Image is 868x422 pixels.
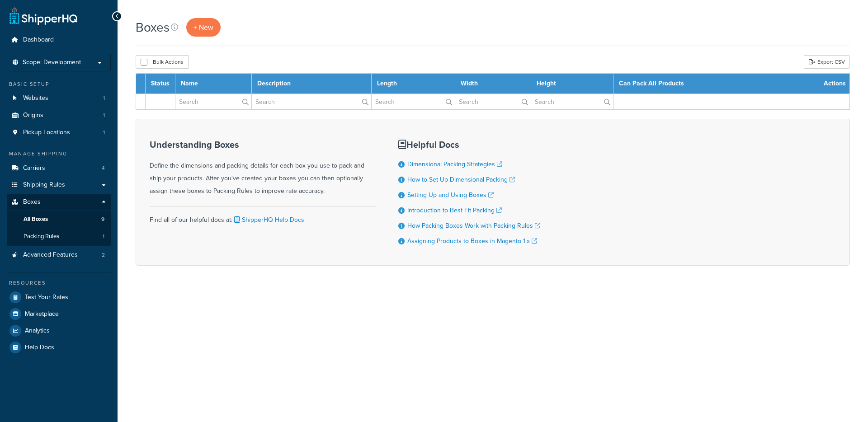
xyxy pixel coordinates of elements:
span: Origins [23,112,43,119]
div: Basic Setup [7,80,111,88]
li: Packing Rules [7,228,111,245]
li: Origins [7,107,111,124]
th: Name [175,74,252,94]
a: Shipping Rules [7,177,111,193]
li: Pickup Locations [7,124,111,141]
span: Websites [23,94,48,102]
a: Dimensional Packing Strategies [407,159,502,169]
a: ShipperHQ Home [9,7,77,25]
a: Origins 1 [7,107,111,124]
h1: Boxes [136,19,170,36]
a: Boxes [7,194,111,211]
a: Advanced Features 2 [7,247,111,263]
a: All Boxes 9 [7,211,111,228]
span: Test Your Rates [25,294,68,301]
a: Setting Up and Using Boxes [407,190,494,200]
span: All Boxes [24,216,48,223]
span: Marketplace [25,310,59,318]
h3: Understanding Boxes [150,140,376,150]
span: Scope: Development [23,59,81,66]
span: 2 [102,251,105,259]
th: Height [531,74,613,94]
span: Analytics [25,327,50,335]
a: Websites 1 [7,90,111,107]
div: Define the dimensions and packing details for each box you use to pack and ship your products. Af... [150,140,376,197]
span: Pickup Locations [23,129,70,136]
h3: Helpful Docs [398,140,540,150]
input: Search [372,94,455,109]
a: Introduction to Best Fit Packing [407,206,502,215]
span: Carriers [23,164,45,172]
span: Advanced Features [23,251,78,259]
a: + New [186,18,221,37]
li: Advanced Features [7,247,111,263]
span: 1 [103,233,104,240]
li: Boxes [7,194,111,245]
a: Carriers 4 [7,160,111,177]
a: Dashboard [7,32,111,48]
a: How to Set Up Dimensional Packing [407,175,515,184]
button: Bulk Actions [136,55,189,69]
span: + New [193,22,213,33]
a: Export CSV [804,55,850,69]
li: All Boxes [7,211,111,228]
input: Search [455,94,531,109]
span: Dashboard [23,36,54,44]
a: Pickup Locations 1 [7,124,111,141]
span: Packing Rules [24,233,59,240]
a: Analytics [7,323,111,339]
th: Status [146,74,175,94]
span: Shipping Rules [23,181,65,189]
input: Search [531,94,613,109]
span: 4 [102,164,105,172]
input: Search [175,94,251,109]
a: Marketplace [7,306,111,322]
th: Width [455,74,531,94]
a: Packing Rules 1 [7,228,111,245]
th: Can Pack All Products [613,74,818,94]
li: Websites [7,90,111,107]
span: 9 [101,216,104,223]
input: Search [252,94,371,109]
a: Help Docs [7,339,111,356]
span: 1 [103,112,105,119]
div: Resources [7,279,111,287]
th: Description [251,74,371,94]
span: 1 [103,129,105,136]
a: ShipperHQ Help Docs [232,215,304,225]
th: Actions [818,74,850,94]
span: Help Docs [25,344,54,352]
a: Assigning Products to Boxes in Magento 1.x [407,236,537,246]
th: Length [371,74,455,94]
a: How Packing Boxes Work with Packing Rules [407,221,540,230]
span: 1 [103,94,105,102]
div: Manage Shipping [7,150,111,158]
span: Boxes [23,198,41,206]
div: Find all of our helpful docs at: [150,206,376,226]
li: Carriers [7,160,111,177]
a: Test Your Rates [7,289,111,305]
